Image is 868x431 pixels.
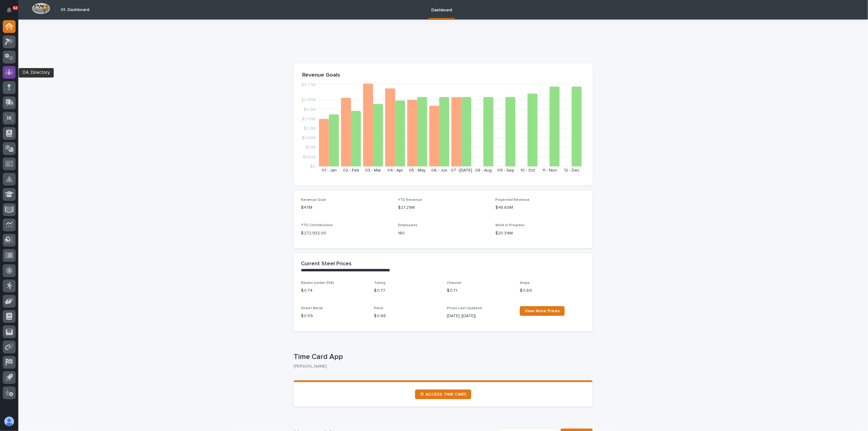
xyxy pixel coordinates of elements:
div: Notifications62 [8,7,16,17]
text: 02 - Feb [343,168,359,172]
p: $ 0.59 [301,313,367,319]
p: 180 [398,230,488,237]
text: 06 - Jun [431,168,447,172]
img: Workspace Logo [32,3,50,14]
tspan: $0 [310,165,316,169]
text: 11 - Nov [543,168,557,172]
a: View More Prices [520,306,565,316]
span: YTD Contributions [301,223,333,227]
span: Employees [398,223,418,227]
span: ⏲ ACCESS TIME CARD [420,392,466,397]
span: Sheet Metal [301,306,323,310]
span: Prices Last Updated [447,306,482,310]
p: $ 0.77 [374,288,439,294]
p: 62 [13,6,17,10]
span: Angle [520,281,530,285]
tspan: $550K [303,155,316,159]
p: $20.34M [495,230,585,237]
button: users-avatar [3,415,16,428]
text: 10 - Oct [520,168,535,172]
span: Tubing [374,281,385,285]
p: Revenue Goals [302,72,584,79]
h2: Current Steel Prices [301,261,352,267]
text: 03 - Mar [365,168,381,172]
p: [DATE] ([DATE]) [447,313,512,319]
p: [PERSON_NAME] [294,364,588,369]
p: $ 0.71 [447,288,512,294]
text: 08 - Aug [476,168,492,172]
span: YTD Revenue [398,198,422,202]
tspan: $2.2M [304,126,316,131]
tspan: $1.1M [306,146,316,150]
text: 01 - Jan [322,168,337,172]
span: Revenue Goal [301,198,326,202]
text: 12 - Dec [564,168,580,172]
p: $ 0.69 [520,288,585,294]
text: 04 - Apr [387,168,403,172]
tspan: $4.77M [301,83,316,87]
text: 07 - [DATE] [451,168,472,172]
span: Channel [447,281,461,285]
tspan: $3.85M [301,98,316,102]
text: 05 - May [409,168,426,172]
p: $48.69M [495,205,585,211]
a: ⏲ ACCESS TIME CARD [415,389,471,399]
p: $ 0.68 [374,313,439,319]
p: $ 0.74 [301,288,367,294]
span: View More Prices [525,309,560,313]
span: Beams (under 55#) [301,281,334,285]
span: Work in Progress [495,223,525,227]
tspan: $3.3M [304,107,316,112]
text: 09 - Sep [497,168,514,172]
h2: 01. Dashboard [61,7,89,13]
p: Time Card App [294,353,590,361]
p: $ 272,932.00 [301,230,391,237]
span: Projected Revenue [495,198,530,202]
tspan: $1.65M [302,136,316,140]
button: Notifications [3,4,16,16]
p: $27.29M [398,205,488,211]
span: Plate [374,306,383,310]
p: $47M [301,205,391,211]
tspan: $2.75M [302,117,316,121]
